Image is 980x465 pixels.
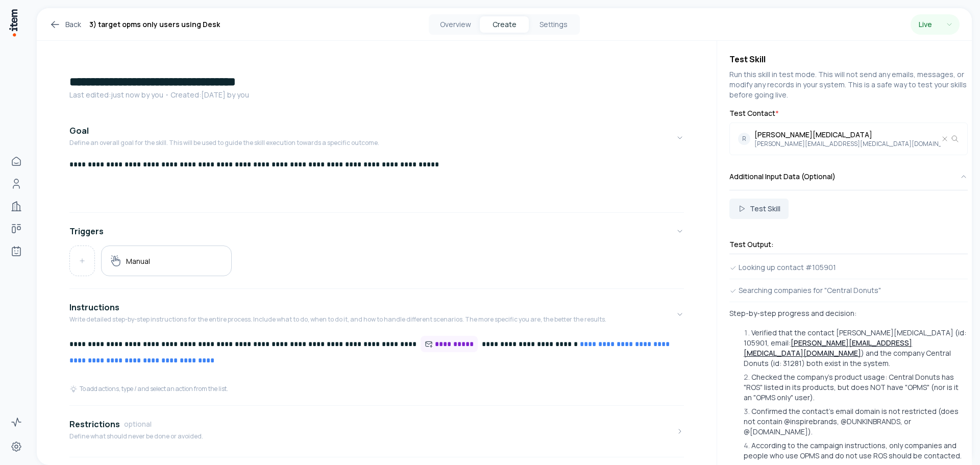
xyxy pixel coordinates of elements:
h4: Triggers [69,225,104,237]
div: Searching companies for "Central Donuts" [729,285,968,296]
li: According to the campaign instructions, only companies and people who use OPMS and do not use ROS... [741,440,968,461]
a: Activity [6,412,27,432]
div: To add actions, type / and select an action from the list. [69,385,228,393]
a: Agents [6,241,27,261]
a: Settings [6,436,27,457]
h4: Test Skill [729,53,968,65]
a: [PERSON_NAME][EMAIL_ADDRESS][MEDICAL_DATA][DOMAIN_NAME] [744,338,912,358]
button: RestrictionsoptionalDefine what should never be done or avoided. [69,410,684,453]
div: Looking up contact #105901 [729,262,968,273]
button: Triggers [69,217,684,246]
h4: Instructions [69,301,119,313]
p: Define an overall goal for the skill. This will be used to guide the skill execution towards a sp... [69,139,379,147]
h5: Manual [126,256,150,266]
span: [PERSON_NAME][MEDICAL_DATA] [754,130,963,140]
button: InstructionsWrite detailed step-by-step instructions for the entire process. Include what to do, ... [69,293,684,336]
button: Additional Input Data (Optional) [729,163,968,190]
button: GoalDefine an overall goal for the skill. This will be used to guide the skill execution towards ... [69,116,684,159]
li: Checked the company's product usage: Central Donuts has "ROS" listed in its products, but does NO... [741,372,968,403]
p: Write detailed step-by-step instructions for the entire process. Include what to do, when to do i... [69,315,606,324]
li: Confirmed the contact's email domain is not restricted (does not contain @inspirebrands, @DUNKINB... [741,406,968,437]
button: Overview [431,16,480,33]
h3: Test Output: [729,239,968,250]
h1: 3) target opms only users using Desk [89,18,220,31]
span: optional [124,419,152,429]
p: Step-by-step progress and decision: [729,308,968,319]
p: Last edited: just now by you ・Created: [DATE] by you [69,90,684,100]
img: Item Brain Logo [8,8,18,37]
div: Triggers [69,246,684,284]
a: Companies [6,196,27,216]
p: Run this skill in test mode. This will not send any emails, messages, or modify any records in yo... [729,69,968,100]
li: Verified that the contact [PERSON_NAME][MEDICAL_DATA] (id: 105901, email: ) and the company Centr... [741,328,968,369]
a: People [6,174,27,194]
a: Home [6,151,27,172]
p: Define what should never be done or avoided. [69,432,203,440]
h4: Goal [69,125,89,137]
div: R [738,133,750,145]
a: Deals [6,218,27,239]
h4: Restrictions [69,418,120,430]
span: [PERSON_NAME][EMAIL_ADDRESS][MEDICAL_DATA][DOMAIN_NAME] [754,140,963,148]
button: Test Skill [729,199,789,219]
label: Test Contact [729,108,968,118]
button: Settings [529,16,578,33]
div: InstructionsWrite detailed step-by-step instructions for the entire process. Include what to do, ... [69,336,684,401]
button: Create [480,16,529,33]
a: Back [49,18,81,31]
div: GoalDefine an overall goal for the skill. This will be used to guide the skill execution towards ... [69,159,684,208]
